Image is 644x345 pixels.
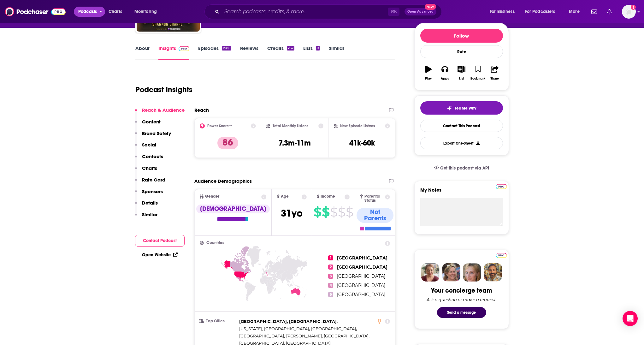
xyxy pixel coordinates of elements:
[589,6,600,17] a: Show notifications dropdown
[279,138,311,148] h3: 7.3m-11m
[496,253,507,258] img: Podchaser Pro
[496,183,507,189] a: Pro website
[421,263,440,282] img: Sydney Profile
[459,77,464,80] div: List
[158,45,190,60] a: InsightsPodchaser Pro
[496,184,507,189] img: Podchaser Pro
[521,7,564,17] button: open menu
[135,142,156,153] button: Social
[337,273,385,279] a: [GEOGRAPHIC_DATA]
[349,138,375,148] h3: 41k-60k
[142,177,165,183] p: Rate Card
[239,332,285,340] span: ,
[328,274,333,279] span: 3
[222,46,231,51] div: 1986
[346,207,353,217] span: $
[134,7,157,16] span: Monitoring
[605,6,614,17] a: Show notifications dropdown
[303,45,320,60] a: Lists9
[135,107,185,119] button: Reach & Audience
[427,297,497,302] div: Ask a question or make a request.
[196,205,270,213] div: [DEMOGRAPHIC_DATA]
[364,194,384,203] span: Parental Status
[142,153,163,159] p: Contacts
[135,211,157,223] button: Similar
[623,311,638,326] div: Open Intercom Messenger
[454,106,476,111] span: Tell Me Why
[286,333,369,338] span: [PERSON_NAME], [GEOGRAPHIC_DATA]
[130,7,165,17] button: open menu
[239,326,309,331] span: [US_STATE], [GEOGRAPHIC_DATA]
[135,165,157,177] button: Charts
[142,211,157,217] p: Similar
[239,333,284,338] span: [GEOGRAPHIC_DATA]
[142,130,171,136] p: Brand Safety
[206,241,224,245] span: Countries
[441,77,449,80] div: Apps
[135,130,171,142] button: Brand Safety
[322,207,329,217] span: $
[314,207,353,217] a: $$$$$
[142,119,161,125] p: Content
[135,188,163,200] button: Sponsors
[321,194,335,199] span: Income
[440,165,489,171] span: Get this podcast via API
[485,7,523,17] button: open menu
[337,283,385,288] a: [GEOGRAPHIC_DATA]
[425,4,436,10] span: New
[5,6,66,18] img: Podchaser - Follow, Share and Rate Podcasts
[239,325,310,332] span: ,
[267,45,294,60] a: Credits262
[239,319,337,324] span: [GEOGRAPHIC_DATA], [GEOGRAPHIC_DATA]
[388,8,399,16] span: ⌘ K
[431,287,492,294] div: Your concierge team
[239,318,338,325] span: ,
[420,62,437,84] button: Play
[470,77,485,80] div: Bookmark
[210,4,448,19] div: Search podcasts, credits, & more...
[314,207,321,217] span: $
[420,45,503,58] div: Rate
[142,165,157,171] p: Charts
[437,307,486,318] button: Send a message
[622,5,636,19] span: Logged in as rowan.sullivan
[328,283,333,288] span: 4
[425,77,432,80] div: Play
[622,5,636,19] img: User Profile
[281,207,303,219] span: 31 yo
[142,142,156,148] p: Social
[328,265,333,270] span: 2
[217,137,238,149] p: 86
[135,85,192,94] h1: Podcast Insights
[407,10,434,13] span: Open Advanced
[142,252,178,258] a: Open Website
[222,7,388,17] input: Search podcasts, credits, & more...
[470,62,486,84] button: Bookmark
[437,62,453,84] button: Apps
[179,46,190,51] img: Podchaser Pro
[622,5,636,19] button: Show profile menu
[198,45,231,60] a: Episodes1986
[329,45,344,60] a: Similar
[330,207,337,217] span: $
[240,45,258,60] a: Reviews
[463,263,481,282] img: Jules Profile
[337,264,387,270] a: [GEOGRAPHIC_DATA]
[273,124,308,128] h2: Total Monthly Listens
[420,101,503,115] button: tell me why sparkleTell Me Why
[490,77,499,80] div: Share
[453,62,470,84] button: List
[420,187,503,198] label: My Notes
[484,263,502,282] img: Jon Profile
[420,29,503,43] button: Follow
[194,178,252,184] h2: Audience Demographics
[429,160,494,176] a: Get this podcast via API
[135,45,150,60] a: About
[142,200,158,206] p: Details
[340,124,375,128] h2: New Episode Listens
[196,205,270,221] a: [DEMOGRAPHIC_DATA]
[135,153,163,165] button: Contacts
[311,325,357,332] span: ,
[357,208,393,230] a: Not Parents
